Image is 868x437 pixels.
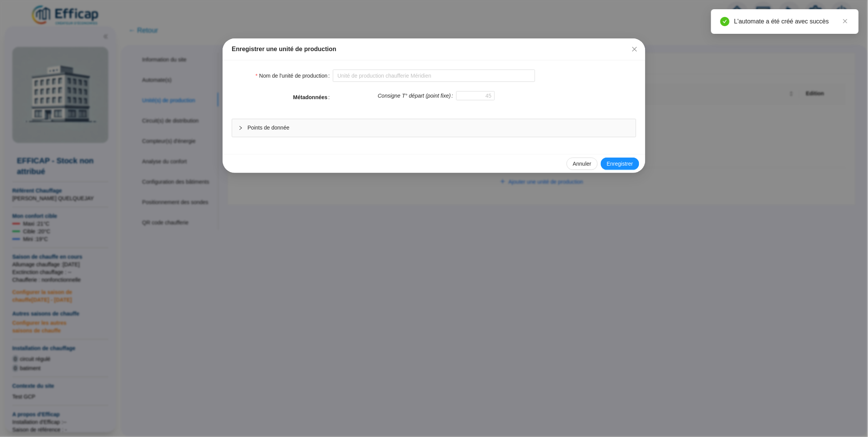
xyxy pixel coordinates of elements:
[734,17,850,26] div: L'automate a été créé avec succès
[256,70,333,82] label: Nom de l'unité de production
[293,94,328,100] strong: Métadonnées
[333,70,535,82] input: Nom de l'unité de production
[632,46,638,52] span: close
[629,43,641,55] button: Close
[843,18,848,24] span: close
[248,124,630,132] span: Points de donnée
[607,160,633,168] span: Enregistrer
[232,45,636,54] div: Enregistrer une unité de production
[238,126,243,130] span: collapsed
[601,158,639,170] button: Enregistrer
[456,91,495,100] input: Consigne T° départ (point fixe)
[378,91,456,100] label: Consigne T° départ (point fixe)
[567,158,597,170] button: Annuler
[841,17,850,25] a: Close
[720,17,730,26] span: check-circle
[573,160,591,168] span: Annuler
[232,119,636,137] div: Points de donnée
[629,46,641,52] span: Fermer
